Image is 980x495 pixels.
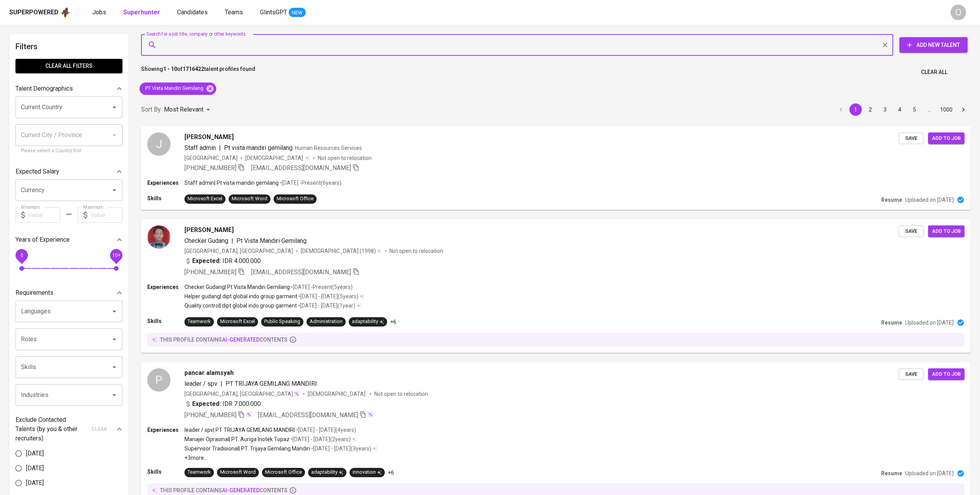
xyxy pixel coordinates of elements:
span: [PHONE_NUMBER] [184,268,236,276]
p: this profile contains contents [160,336,288,344]
span: [DEMOGRAPHIC_DATA] [245,154,304,162]
div: P [147,368,171,392]
span: Jobs [92,9,106,16]
p: Resume [881,196,902,204]
button: Go to next page [957,103,970,116]
span: [EMAIL_ADDRESS][DOMAIN_NAME] [258,411,358,419]
div: IDR 4.000.000 [184,256,261,266]
p: Resume [881,319,902,327]
div: [GEOGRAPHIC_DATA] [184,154,238,162]
span: PT Vista Mandiri Gemilang [140,85,208,92]
b: Superhunter [123,9,160,16]
b: Expected: [192,399,221,409]
span: Checker Gudang [184,237,228,244]
div: IDR 7.000.000 [184,399,261,409]
span: [DATE] [26,464,44,473]
p: • [DATE] - [DATE] ( 4 years ) [295,426,356,434]
img: magic_wand.svg [294,391,300,397]
div: Microsoft Office [265,469,302,476]
span: | [219,143,221,153]
p: Supervisor Tradisional | PT. Trijaya Gemilang Mandiri [184,445,310,452]
p: • [DATE] - [DATE] ( 2 years ) [289,435,351,443]
a: GlintsGPT NEW [260,8,306,17]
p: Checker Gudang | Pt Vista Mandiri Gemilang [184,283,290,291]
button: Go to page 5 [908,103,921,116]
p: leader / spv | PT TRIJAYA GEMILANG MANDIRI [184,426,295,434]
a: Superhunter [123,8,162,17]
p: Skills [147,317,184,325]
div: … [923,106,935,113]
a: Jobs [92,8,108,17]
span: Add to job [932,134,961,143]
button: Clear All [918,65,951,79]
button: Go to page 2 [864,103,877,116]
span: pancar alamsyah [184,368,234,378]
img: f03a361d35f8292c93a4705249a3b08c.jpg [147,225,171,249]
div: [GEOGRAPHIC_DATA], [GEOGRAPHIC_DATA] [184,390,300,398]
div: (1998) [301,247,382,255]
p: +6 [390,318,396,326]
span: Human Resources Services [295,145,362,151]
img: magic_wand.svg [367,411,374,418]
span: Clear All [921,67,947,77]
div: adaptability [311,469,343,476]
nav: pagination navigation [834,103,971,116]
button: Go to page 4 [894,103,906,116]
p: Sort By [141,105,161,114]
p: Not open to relocation [389,247,443,255]
p: • [DATE] - [DATE] ( 1 year ) [297,302,355,309]
p: Talent Demographics [16,84,73,93]
span: Teams [225,9,243,16]
span: [DATE] [26,449,44,458]
div: Microsoft Word [232,195,267,203]
div: innovation [353,469,382,476]
p: Expected Salary [16,167,59,176]
p: Exclude Contacted Talents (by you & other recruiters) [16,415,87,443]
h6: Filters [16,40,122,53]
div: Requirements [16,285,122,301]
button: Open [109,306,120,317]
button: Open [109,334,120,345]
button: Add to job [928,225,964,237]
span: [PHONE_NUMBER] [184,164,236,172]
div: Expected Salary [16,164,122,179]
span: [PERSON_NAME] [184,225,234,235]
span: Pt Vista Mandiri Gemilang [236,237,307,244]
div: Public Speaking [264,318,300,325]
button: Open [109,390,120,400]
p: Helper gudang | dipt global indo group garment [184,292,297,300]
div: Years of Experience [16,232,122,247]
span: Add to job [932,227,961,236]
span: | [220,379,222,388]
div: Superpowered [9,8,59,17]
p: Skills [147,194,184,202]
span: [DEMOGRAPHIC_DATA] [308,390,367,398]
p: Showing of talent profiles found [141,65,255,79]
span: AI-generated [222,337,260,343]
span: [DEMOGRAPHIC_DATA] [301,247,360,255]
span: Save [902,227,920,236]
button: page 1 [849,103,862,116]
b: 1 - 10 [163,66,177,72]
span: [DATE] [26,478,44,488]
div: Microsoft Office [277,195,313,203]
span: 10+ [112,253,120,258]
button: Clear [880,40,890,50]
span: PT TRIJAYA GEMILANG MANDIRI [226,380,317,387]
input: Value [28,207,60,223]
input: Value [90,207,122,223]
div: Microsoft Excel [188,195,222,203]
div: Teamwork [188,469,211,476]
div: Most Relevant [164,103,213,117]
p: Years of Experience [16,235,70,244]
p: Quality control | dipt global indo group garment [184,302,297,309]
span: GlintsGPT [260,9,287,16]
button: Open [109,102,120,113]
div: Talent Demographics [16,81,122,96]
div: Teamwork [188,318,211,325]
a: Candidates [177,8,209,17]
span: Pt vista mandiri gemilang [224,144,293,151]
span: Add to job [932,370,961,379]
span: [PERSON_NAME] [184,132,234,142]
div: Microsoft Word [220,469,256,476]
